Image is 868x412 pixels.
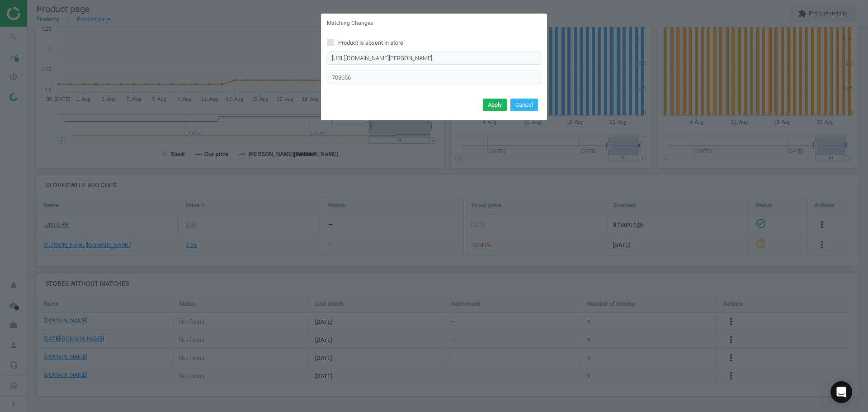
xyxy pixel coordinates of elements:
[336,39,405,47] span: Product is absent in store
[483,99,507,111] button: Apply
[327,71,541,84] input: Enter the product option
[327,52,541,65] input: Enter correct product URL
[830,381,852,403] div: Open Intercom Messenger
[327,19,373,27] h5: Matching Changes
[510,99,538,111] button: Cancel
